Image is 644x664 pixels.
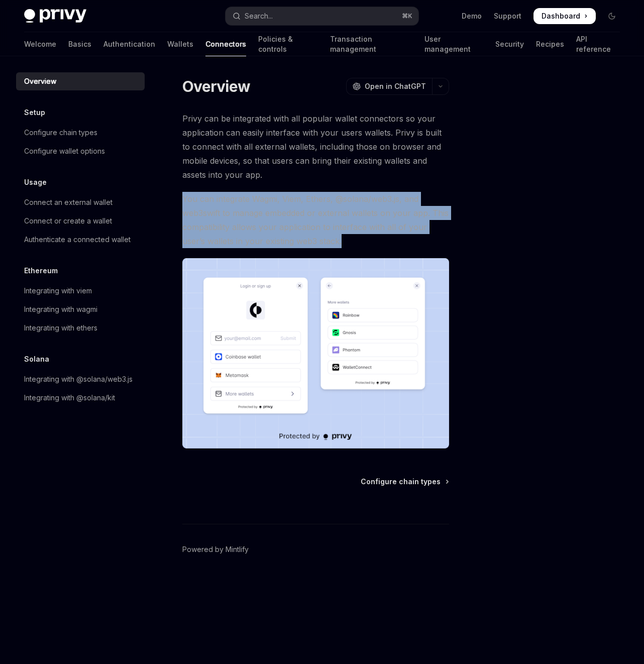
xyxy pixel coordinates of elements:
[103,32,155,56] a: Authentication
[167,32,193,56] a: Wallets
[533,8,596,24] a: Dashboard
[24,196,113,208] div: Connect an external wallet
[361,477,448,487] a: Configure chain types
[16,282,145,300] a: Integrating with viem
[16,193,145,211] a: Connect an external wallet
[16,300,145,318] a: Integrating with wagmi
[24,215,112,227] div: Connect or create a wallet
[16,124,145,142] a: Configure chain types
[16,319,145,337] a: Integrating with ethers
[16,231,145,249] a: Authenticate a connected wallet
[24,392,115,404] div: Integrating with @solana/kit
[576,32,620,56] a: API reference
[24,176,47,188] h5: Usage
[494,11,521,21] a: Support
[24,9,86,23] img: dark logo
[542,11,580,21] span: Dashboard
[16,72,145,90] a: Overview
[68,32,91,56] a: Basics
[182,192,449,248] span: You can integrate Wagmi, Viem, Ethers, @solana/web3.js, and web3swift to manage embedded or exter...
[16,212,145,230] a: Connect or create a wallet
[24,303,97,315] div: Integrating with wagmi
[24,265,58,277] h5: Ethereum
[604,8,620,24] button: Toggle dark mode
[182,258,449,449] img: Connectors3
[346,78,432,95] button: Open in ChatGPT
[16,142,145,160] a: Configure wallet options
[226,7,419,25] button: Open search
[24,106,45,119] h5: Setup
[24,353,49,365] h5: Solana
[182,77,250,95] h1: Overview
[24,32,56,56] a: Welcome
[24,322,97,334] div: Integrating with ethers
[24,373,133,385] div: Integrating with @solana/web3.js
[24,75,56,87] div: Overview
[24,127,97,139] div: Configure chain types
[365,81,426,91] span: Open in ChatGPT
[462,11,482,21] a: Demo
[16,370,145,388] a: Integrating with @solana/web3.js
[330,32,412,56] a: Transaction management
[361,477,441,487] span: Configure chain types
[258,32,318,56] a: Policies & controls
[205,32,246,56] a: Connectors
[536,32,564,56] a: Recipes
[402,12,412,20] span: ⌘ K
[424,32,483,56] a: User management
[495,32,524,56] a: Security
[24,234,131,246] div: Authenticate a connected wallet
[182,112,449,182] span: Privy can be integrated with all popular wallet connectors so your application can easily interfa...
[24,285,92,297] div: Integrating with viem
[182,544,249,555] a: Powered by Mintlify
[245,10,273,22] div: Search...
[24,145,105,157] div: Configure wallet options
[16,389,145,407] a: Integrating with @solana/kit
